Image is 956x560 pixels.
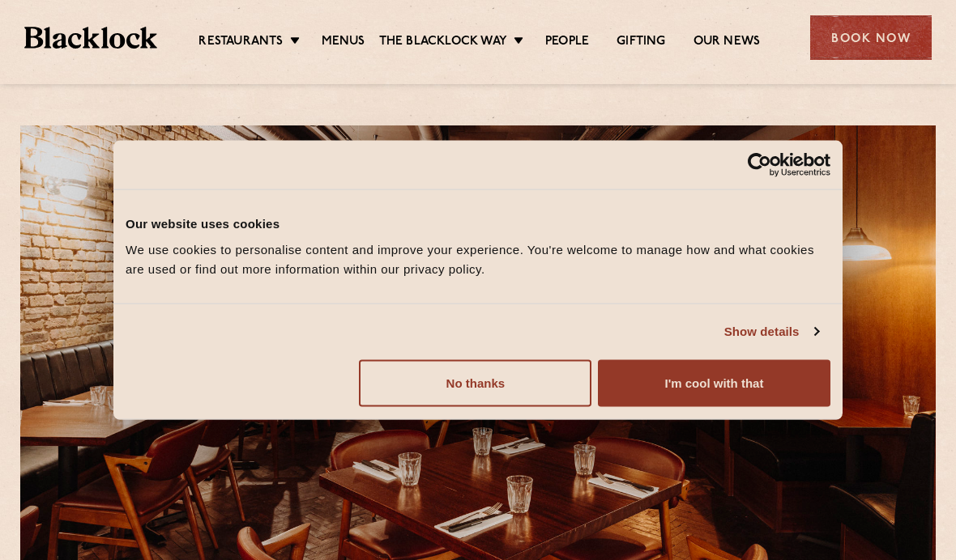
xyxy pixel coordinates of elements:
[810,15,932,60] div: Book Now
[359,359,591,406] button: No thanks
[126,240,830,278] div: We use cookies to personalise content and improve your experience. You're welcome to manage how a...
[24,27,157,49] img: BL_Textured_Logo-footer-cropped.svg
[545,34,589,50] a: People
[689,153,830,177] a: Usercentrics Cookiebot - opens in a new window
[322,34,365,50] a: Menus
[598,359,830,406] button: I'm cool with that
[198,34,283,50] a: Restaurants
[617,34,665,50] a: Gifting
[379,34,507,50] a: The Blacklock Way
[126,214,830,234] div: Our website uses cookies
[694,34,761,50] a: Our News
[724,322,818,342] a: Show details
